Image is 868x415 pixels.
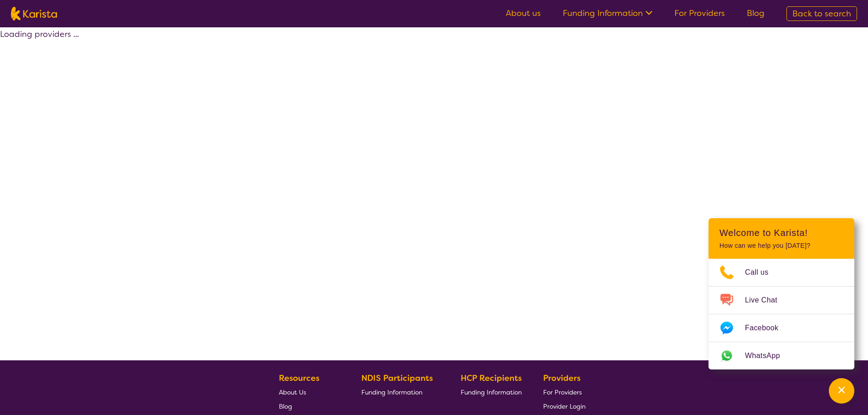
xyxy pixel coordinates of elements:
[361,388,422,396] span: Funding Information
[745,266,780,279] span: Call us
[709,218,854,369] div: Channel Menu
[461,385,522,399] a: Funding Information
[279,385,340,399] a: About Us
[543,385,586,399] a: For Providers
[361,373,433,384] b: NDIS Participants
[719,227,843,238] h2: Welcome to Karista!
[719,242,843,250] p: How can we help you [DATE]?
[543,388,582,396] span: For Providers
[745,321,789,335] span: Facebook
[279,388,306,396] span: About Us
[745,349,791,363] span: WhatsApp
[461,388,522,396] span: Funding Information
[279,402,292,410] span: Blog
[747,8,765,19] a: Blog
[829,378,854,404] button: Channel Menu
[461,373,522,384] b: HCP Recipients
[792,8,851,19] span: Back to search
[563,8,652,19] a: Funding Information
[709,342,854,369] a: Web link opens in a new tab.
[674,8,725,19] a: For Providers
[279,373,319,384] b: Resources
[506,8,541,19] a: About us
[361,385,440,399] a: Funding Information
[543,399,586,413] a: Provider Login
[709,259,854,369] ul: Choose channel
[786,6,857,21] a: Back to search
[745,293,788,307] span: Live Chat
[279,399,340,413] a: Blog
[11,7,57,20] img: Karista logo
[543,373,580,384] b: Providers
[543,402,586,410] span: Provider Login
